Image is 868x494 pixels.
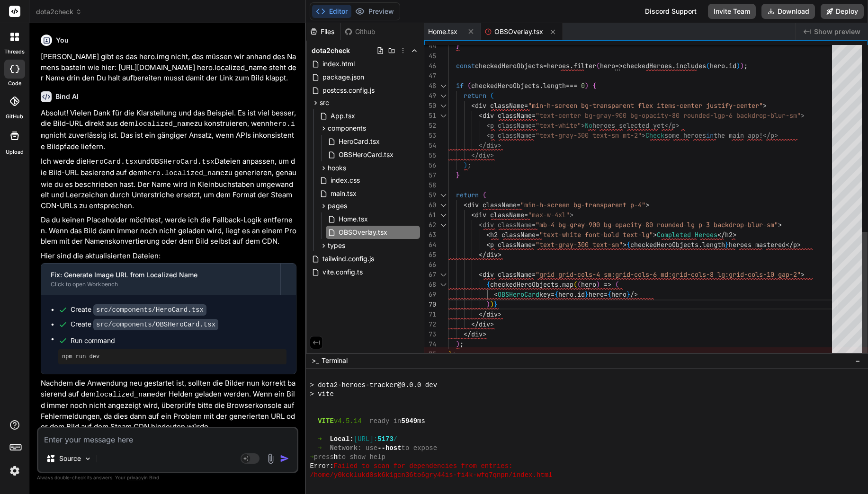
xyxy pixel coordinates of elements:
[570,211,573,219] span: >
[36,7,82,17] span: dota2check
[814,27,860,36] span: Show preview
[517,201,520,209] span: =
[322,266,364,278] span: vite.config.ts
[623,240,626,249] span: >
[486,300,490,309] span: )
[645,201,649,209] span: >
[475,211,524,219] span: div className
[725,221,778,229] span: kdrop-blur-sm"
[483,270,532,279] span: div className
[417,417,425,426] span: ms
[330,435,349,444] span: Local
[498,250,501,259] span: >
[464,91,486,100] span: return
[725,62,729,70] span: .
[532,121,536,130] span: =
[581,81,585,90] span: 0
[424,61,436,71] div: 46
[725,270,801,279] span: :grid-cols-10 gap-2"
[424,121,436,131] div: 52
[330,444,358,453] span: Network
[338,453,385,462] span: to show help
[41,378,296,432] p: Nachdem die Anwendung neu gestartet ist, sollten die Bilder nun korrekt basierend auf dem der Hel...
[424,300,436,309] div: 70
[490,151,494,159] span: >
[312,46,350,55] span: dota2check
[424,190,436,200] div: 59
[424,180,436,190] div: 58
[494,290,498,299] span: <
[437,210,449,220] div: Click to collapse the range.
[338,149,394,160] span: OBSHeroCard.tsx
[653,230,657,239] span: >
[471,81,539,90] span: checkedHeroObjects
[596,62,600,70] span: (
[41,251,296,262] p: Hier sind die aktualisierten Dateien:
[62,353,283,361] pre: npm run dev
[424,319,436,329] div: 72
[479,270,483,279] span: <
[71,319,218,329] div: Create
[424,131,436,141] div: 53
[93,304,206,316] code: src/components/HeroCard.tsx
[338,136,381,147] span: HeroCard.tsx
[456,81,464,90] span: if
[354,435,377,444] span: [URL]:
[351,5,398,18] button: Preview
[585,121,592,130] span: No
[330,110,356,122] span: App.tsx
[483,111,532,120] span: div className
[437,220,449,230] div: Click to collapse the range.
[486,230,490,239] span: <
[725,230,733,239] span: h2
[402,444,438,453] span: to expose
[486,131,490,140] span: <
[708,4,756,19] button: Invite Team
[573,290,577,299] span: .
[589,290,604,299] span: hero
[456,171,460,179] span: }
[486,280,490,289] span: {
[424,270,436,280] div: 67
[322,71,365,83] span: package.json
[402,417,418,426] span: 5949
[539,81,543,90] span: .
[585,81,589,90] span: )
[714,131,759,140] span: the main app
[736,62,740,70] span: )
[740,62,744,70] span: )
[486,240,490,249] span: <
[460,340,464,348] span: ;
[498,310,501,318] span: >
[490,320,494,328] span: >
[479,111,483,120] span: <
[486,250,498,259] span: div
[573,62,596,70] span: filter
[490,121,532,130] span: p className
[310,381,437,390] span: > dota2-heroes-tracker@0.0.0 dev
[424,220,436,230] div: 62
[596,280,600,289] span: )
[394,435,397,444] span: /
[486,310,498,318] span: div
[729,62,736,70] span: id
[536,111,721,120] span: "text-center bg-gray-900 bg-opacity-80 rounded-lg
[479,221,483,229] span: <
[733,230,736,239] span: >
[437,81,449,91] div: Click to collapse the range.
[558,290,573,299] span: hero
[59,454,81,463] p: Source
[536,240,623,249] span: "text-gray-300 text-sm"
[424,240,436,250] div: 64
[761,4,815,19] button: Download
[710,62,725,70] span: hero
[676,121,680,130] span: >
[456,340,460,348] span: )
[464,201,467,209] span: <
[630,240,698,249] span: checkedHeroObjects
[528,101,717,110] span: "min-h-screen bg-transparent flex items-center jus
[71,336,286,345] span: Run command
[471,320,479,328] span: </
[334,417,362,426] span: v4.5.14
[608,290,611,299] span: {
